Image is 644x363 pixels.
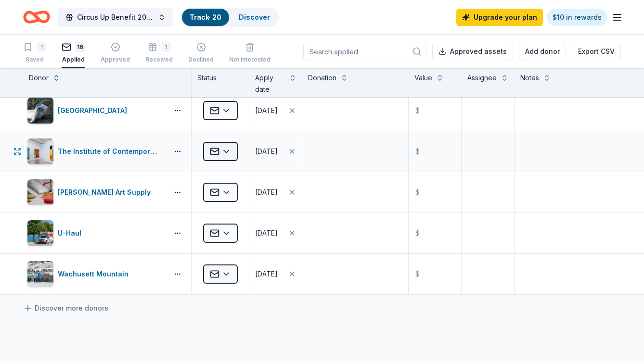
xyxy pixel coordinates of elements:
[27,261,53,287] img: Image for Wachusett Mountain
[77,12,154,23] span: Circus Up Benefit 2025
[255,227,278,239] div: [DATE]
[62,38,85,68] button: 16Applied
[27,179,164,206] button: Image for Trekell Art Supply[PERSON_NAME] Art Supply
[27,220,53,246] img: Image for U-Haul
[255,105,278,116] div: [DATE]
[547,9,607,26] a: $10 in rewards
[249,254,302,294] button: [DATE]
[58,105,131,116] div: [GEOGRAPHIC_DATA]
[519,43,566,60] button: Add donor
[249,90,302,131] button: [DATE]
[23,302,108,314] a: Discover more donors
[58,8,173,27] button: Circus Up Benefit 2025
[23,38,46,68] button: 1Saved
[27,179,53,205] img: Image for Trekell Art Supply
[188,56,214,63] div: Declined
[255,72,285,95] div: Apply date
[432,43,513,60] button: Approved assets
[23,6,50,28] a: Home
[27,138,164,165] button: Image for The Institute of Contemporary Art BostonThe Institute of Contemporary Art Boston
[23,56,46,63] div: Saved
[62,56,85,63] div: Applied
[255,146,278,157] div: [DATE]
[145,56,173,63] div: Received
[249,213,302,253] button: [DATE]
[181,8,279,27] button: Track· 20Discover
[27,261,164,288] button: Image for Wachusett MountainWachusett Mountain
[37,42,46,52] div: 1
[308,72,336,84] div: Donation
[467,72,497,84] div: Assignee
[58,268,132,280] div: Wachusett Mountain
[58,187,155,198] div: [PERSON_NAME] Art Supply
[249,172,302,213] button: [DATE]
[249,131,302,172] button: [DATE]
[101,38,130,68] button: Approved
[161,42,171,52] div: 1
[239,13,270,21] a: Discover
[192,68,249,97] div: Status
[255,268,278,280] div: [DATE]
[255,187,278,198] div: [DATE]
[414,72,432,84] div: Value
[27,138,53,164] img: Image for The Institute of Contemporary Art Boston
[456,9,543,26] a: Upgrade your plan
[303,43,426,60] input: Search applied
[27,220,164,247] button: Image for U-HaulU-Haul
[27,97,164,124] button: Image for Seacoast Science Center[GEOGRAPHIC_DATA]
[58,227,85,239] div: U-Haul
[58,146,164,157] div: The Institute of Contemporary Art Boston
[145,38,173,68] button: 1Received
[101,56,130,63] div: Approved
[572,43,621,60] button: Export CSV
[190,13,221,21] a: Track· 20
[188,38,214,68] button: Declined
[520,72,539,84] div: Notes
[229,38,270,68] button: Not interested
[29,72,49,84] div: Donor
[27,98,53,124] img: Image for Seacoast Science Center
[75,42,85,52] div: 16
[229,56,270,63] div: Not interested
